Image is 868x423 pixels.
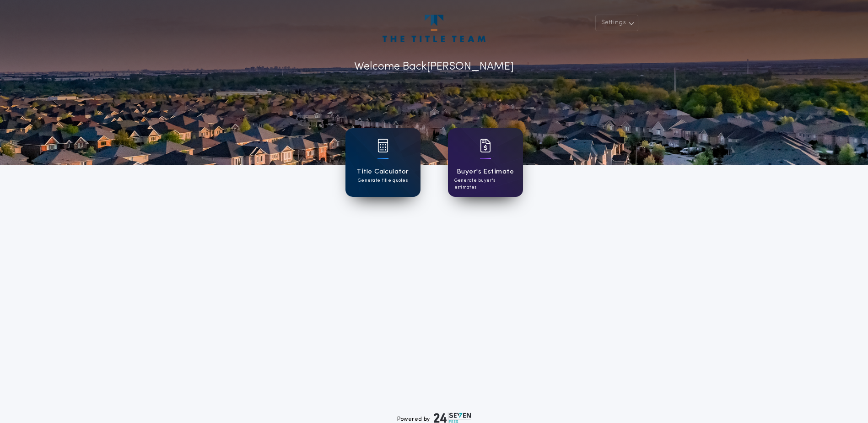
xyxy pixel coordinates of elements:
[345,128,421,197] a: card iconTitle CalculatorGenerate title quotes
[354,59,514,75] p: Welcome Back [PERSON_NAME]
[383,15,485,42] img: account-logo
[356,167,409,177] h1: Title Calculator
[454,177,517,191] p: Generate buyer's estimates
[377,139,388,152] img: card icon
[480,139,491,152] img: card icon
[448,128,523,197] a: card iconBuyer's EstimateGenerate buyer's estimates
[358,177,408,184] p: Generate title quotes
[457,167,514,177] h1: Buyer's Estimate
[595,15,638,31] button: Settings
